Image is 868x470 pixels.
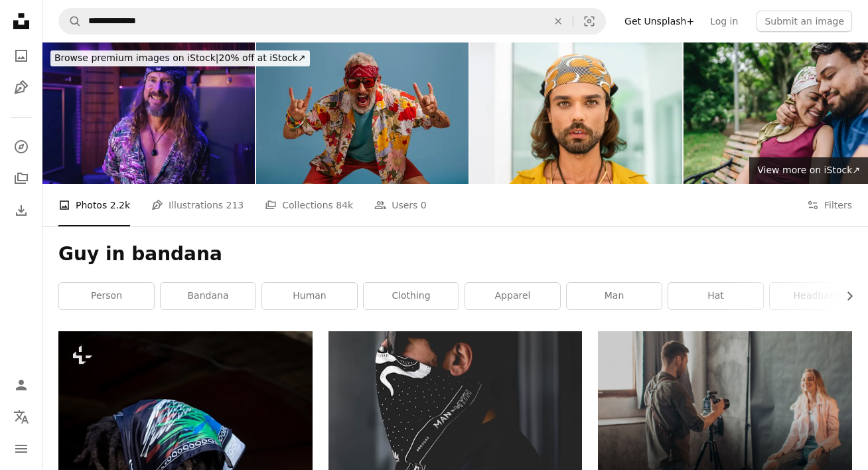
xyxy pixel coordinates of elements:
[8,133,35,160] a: Explore
[256,42,469,184] img: Cool hipster senior man in stylish funky shirt gesturing and smiling against blue background
[8,42,35,69] a: Photos
[573,9,605,34] button: Visual search
[58,8,606,35] form: Find visuals sitewide
[42,42,318,74] a: Browse premium images on iStock|20% off at iStock↗
[465,283,560,309] a: apparel
[54,52,218,63] span: Browse premium images on iStock |
[616,11,702,32] a: Get Unsplash+
[42,42,255,184] img: Casual portrait of middle-aged rock musician
[8,372,35,398] a: Log in / Sign up
[749,157,868,184] a: View more on iStock↗
[668,283,763,309] a: hat
[265,184,353,226] a: Collections 84k
[59,9,82,34] button: Search Unsplash
[543,9,573,34] button: Clear
[328,452,583,464] a: man in black and white nike hoodie wearing black and white nike mask
[757,11,852,32] button: Submit an image
[262,283,357,309] a: human
[702,11,746,32] a: Log in
[8,404,35,430] button: Language
[837,283,852,309] button: scroll list to the right
[470,42,682,184] img: Hippie wearing head scarf
[8,74,35,101] a: Illustrations
[59,283,154,309] a: person
[567,283,662,309] a: man
[364,283,459,309] a: clothing
[161,283,255,309] a: bandana
[8,165,35,192] a: Collections
[58,242,852,266] h1: Guy in bandana
[421,198,427,212] span: 0
[151,184,244,226] a: Illustrations 213
[336,198,353,212] span: 84k
[807,184,852,226] button: Filters
[770,283,865,309] a: headband
[374,184,427,226] a: Users 0
[226,198,244,212] span: 213
[8,197,35,224] a: Download History
[54,52,306,63] span: 20% off at iStock ↗
[8,435,35,462] button: Menu
[757,165,860,175] span: View more on iStock ↗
